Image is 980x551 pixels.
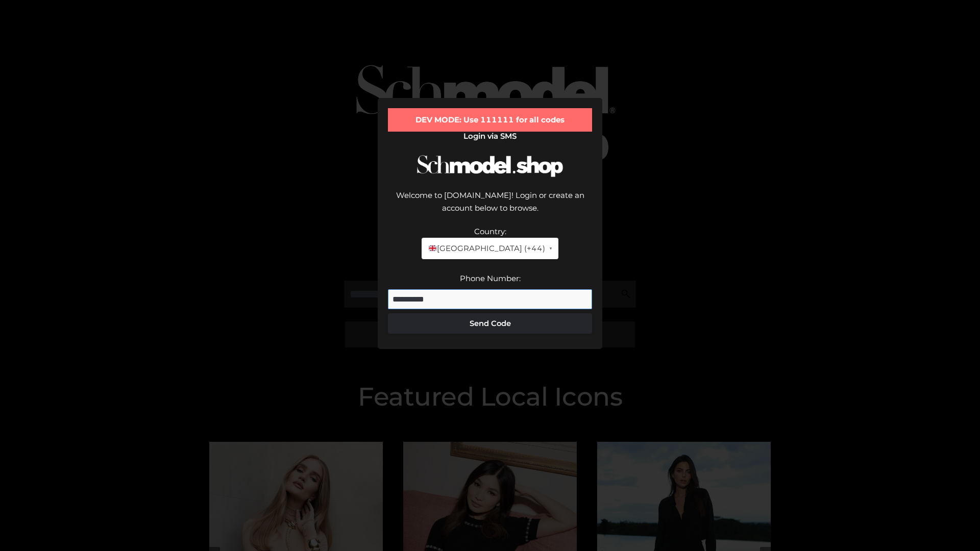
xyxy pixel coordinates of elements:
[460,273,521,283] label: Phone Number:
[388,132,592,141] h2: Login via SMS
[429,244,436,252] img: 🇬🇧
[428,242,545,255] span: [GEOGRAPHIC_DATA] (+44)
[413,146,567,186] img: Schmodel Logo
[388,108,592,132] div: DEV MODE: Use 111111 for all codes
[388,189,592,225] div: Welcome to [DOMAIN_NAME]! Login or create an account below to browse.
[474,227,506,236] label: Country:
[388,313,592,334] button: Send Code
